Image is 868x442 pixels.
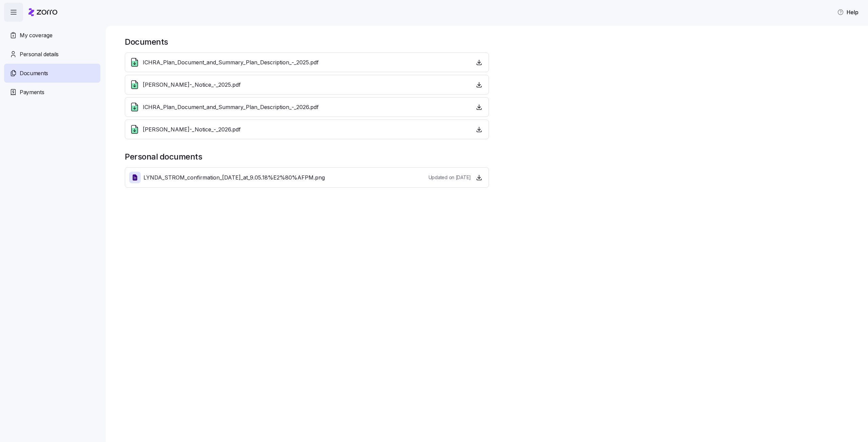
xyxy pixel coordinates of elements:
span: Help [837,8,859,16]
button: Help [832,5,864,19]
span: [PERSON_NAME]-_Notice_-_2026.pdf [143,125,241,134]
h1: Documents [125,37,859,47]
a: Documents [4,64,100,83]
a: Personal details [4,45,100,64]
span: My coverage [20,31,52,40]
span: Payments [20,88,44,97]
span: LYNDA_STROM_confirmation_[DATE]_at_9.05.18%E2%80%AFPM.png [143,173,325,182]
a: My coverage [4,26,100,45]
h1: Personal documents [125,151,859,162]
a: Payments [4,83,100,102]
span: [PERSON_NAME]-_Notice_-_2025.pdf [143,81,241,89]
span: Updated on [DATE] [429,174,471,181]
span: ICHRA_Plan_Document_and_Summary_Plan_Description_-_2025.pdf [143,58,319,67]
span: Documents [20,69,48,78]
span: Personal details [20,50,59,59]
span: ICHRA_Plan_Document_and_Summary_Plan_Description_-_2026.pdf [143,103,319,111]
